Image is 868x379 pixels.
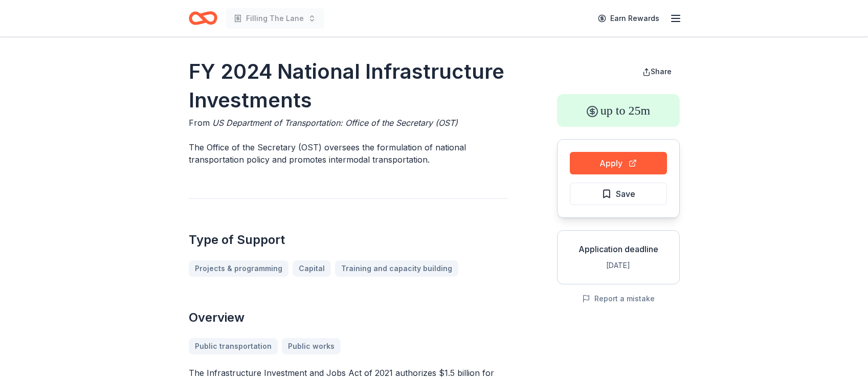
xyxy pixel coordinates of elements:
span: US Department of Transportation: Office of the Secretary (OST) [212,118,458,128]
div: [DATE] [566,259,671,272]
span: Share [651,67,672,76]
h1: FY 2024 National Infrastructure Investments [189,57,508,115]
h2: Type of Support [189,232,508,248]
button: Share [634,61,680,82]
span: Filling The Lane [246,12,304,25]
h2: Overview [189,309,508,326]
button: Save [570,183,667,205]
div: Application deadline [566,243,671,255]
a: Projects & programming [189,260,288,277]
button: Report a mistake [582,293,655,305]
a: Home [189,6,217,30]
button: Apply [570,152,667,174]
div: From [189,117,508,129]
a: Capital [293,260,331,277]
span: Save [616,187,635,200]
button: Filling The Lane [226,8,324,29]
div: up to 25m [557,94,680,127]
a: Earn Rewards [592,9,665,28]
p: The Office of the Secretary (OST) oversees the formulation of national transportation policy and ... [189,141,508,166]
a: Training and capacity building [335,260,458,277]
